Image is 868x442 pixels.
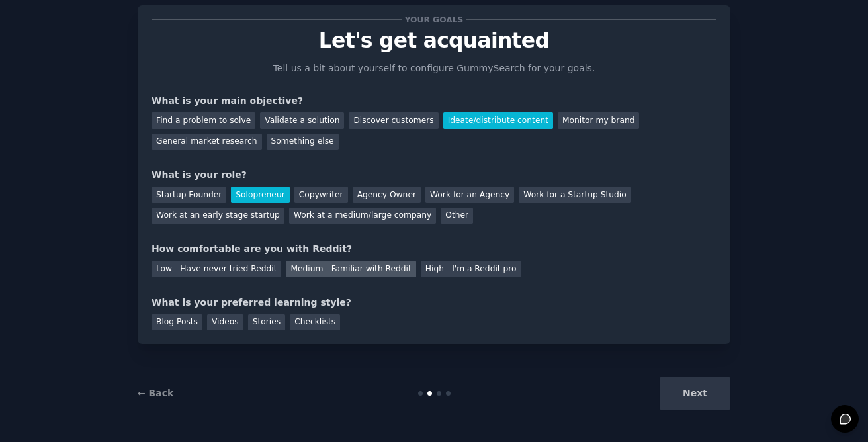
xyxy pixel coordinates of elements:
[152,261,281,277] div: Low - Have never tried Reddit
[152,208,284,224] div: Work at an early stage startup
[519,187,630,203] div: Work for a Startup Studio
[267,134,339,150] div: Something else
[267,62,601,75] p: Tell us a bit about yourself to configure GummySearch for your goals.
[290,314,340,331] div: Checklists
[152,314,202,331] div: Blog Posts
[231,187,289,203] div: Solopreneur
[286,261,415,277] div: Medium - Familiar with Reddit
[152,29,716,52] p: Let's get acquainted
[349,112,438,129] div: Discover customers
[289,208,436,224] div: Work at a medium/large company
[402,13,466,26] span: Your goals
[353,187,421,203] div: Agency Owner
[152,296,716,310] div: What is your preferred learning style?
[152,242,716,256] div: How comfortable are you with Reddit?
[152,112,255,129] div: Find a problem to solve
[425,187,514,203] div: Work for an Agency
[248,314,285,331] div: Stories
[138,388,173,398] a: ← Back
[441,208,473,224] div: Other
[260,112,344,129] div: Validate a solution
[207,314,243,331] div: Videos
[294,187,348,203] div: Copywriter
[152,187,226,203] div: Startup Founder
[558,112,639,129] div: Monitor my brand
[152,94,716,108] div: What is your main objective?
[152,168,716,182] div: What is your role?
[152,134,262,150] div: General market research
[443,112,553,129] div: Ideate/distribute content
[421,261,521,277] div: High - I'm a Reddit pro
